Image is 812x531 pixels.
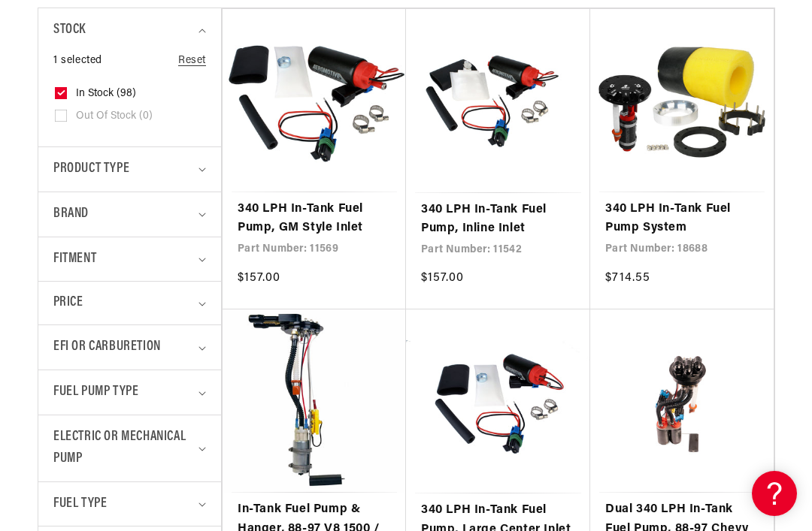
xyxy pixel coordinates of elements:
span: Electric or Mechanical Pump [53,427,193,470]
summary: Electric or Mechanical Pump (0 selected) [53,415,206,481]
summary: Brand (0 selected) [53,192,206,237]
a: 340 LPH In-Tank Fuel Pump, GM Style Inlet [238,200,391,238]
span: Fitment [53,249,96,270]
summary: Fuel Pump Type (0 selected) [53,370,206,415]
span: 1 selected [53,53,102,69]
summary: Fuel Type (0 selected) [53,482,206,526]
span: Fuel Pump Type [53,382,138,403]
span: EFI or Carburetion [53,336,161,358]
span: Out of stock (0) [76,110,153,123]
span: Brand [53,204,89,225]
a: 340 LPH In-Tank Fuel Pump System [605,200,759,238]
span: Product type [53,158,129,180]
summary: Price [53,282,206,324]
span: Stock [53,20,86,41]
summary: Product type (0 selected) [53,147,206,192]
span: Price [53,293,83,313]
summary: EFI or Carburetion (0 selected) [53,325,206,370]
summary: Stock (1 selected) [53,8,206,53]
span: Fuel Type [53,493,107,515]
span: In stock (98) [76,87,136,101]
summary: Fitment (0 selected) [53,237,206,282]
a: Reset [178,53,206,69]
a: 340 LPH In-Tank Fuel Pump, Inline Inlet [421,201,575,239]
